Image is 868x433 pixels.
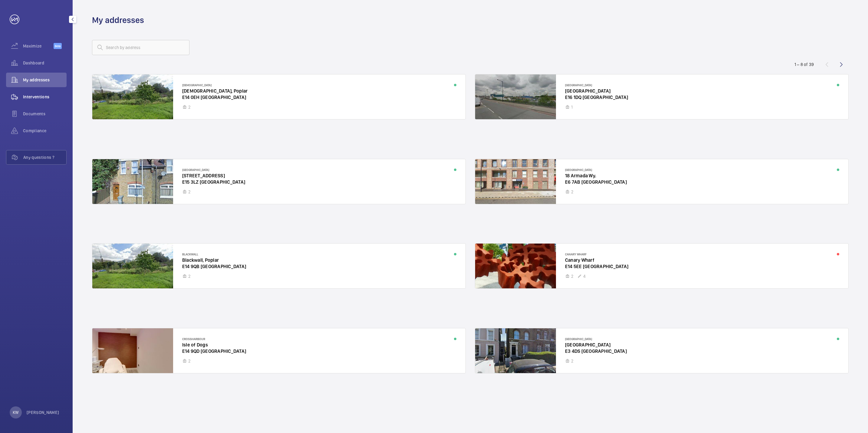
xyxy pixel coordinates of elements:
span: Any questions ? [23,154,66,160]
div: 1 – 8 of 39 [794,61,814,67]
input: Search by address [92,40,189,55]
span: Dashboard [23,60,67,66]
span: Compliance [23,128,67,134]
span: My addresses [23,77,67,83]
p: [PERSON_NAME] [27,409,59,415]
h1: My addresses [92,15,144,26]
span: Interventions [23,94,67,100]
span: Documents [23,111,67,117]
span: Beta [54,43,62,49]
p: KW [13,409,18,415]
span: Maximize [23,43,54,49]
